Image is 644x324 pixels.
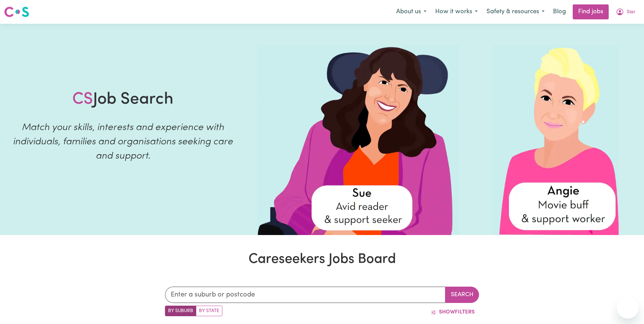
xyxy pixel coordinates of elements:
button: Safety & resources [482,5,549,19]
span: Siar [627,8,636,16]
label: Search by state [196,306,222,316]
button: My Account [611,5,640,19]
span: Show [439,309,455,315]
a: Find jobs [573,4,609,19]
label: Search by suburb/post code [165,306,196,316]
a: Careseekers logo [4,4,29,20]
span: CS [72,91,93,108]
iframe: Button to launch messaging window, conversation in progress [617,297,639,319]
button: About us [392,5,431,19]
a: Blog [549,4,570,19]
h1: Job Search [72,90,173,110]
p: Match your skills, interests and experience with individuals, families and organisations seeking ... [8,121,238,163]
button: Search [445,287,479,303]
input: Enter a suburb or postcode [165,287,445,303]
img: Careseekers logo [4,6,29,18]
button: ShowFilters [426,306,479,319]
button: How it works [431,5,482,19]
